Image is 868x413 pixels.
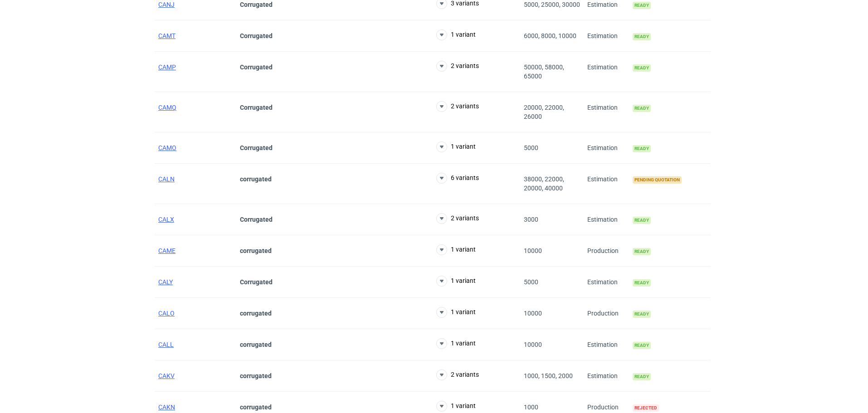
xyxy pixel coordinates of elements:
[240,32,273,39] strong: Corrugated
[584,52,629,92] div: Estimation
[633,33,651,40] span: Ready
[584,298,629,329] div: Production
[524,104,564,120] span: 20000, 22000, 26000
[240,372,272,379] strong: corrugated
[524,32,576,39] span: 6000, 8000, 10000
[158,372,175,379] a: CAKV
[436,213,479,224] button: 2 variants
[158,175,175,183] a: CALN
[240,216,273,223] strong: Corrugated
[240,1,273,8] strong: Corrugated
[524,1,580,8] span: 5000, 25000, 30000
[524,310,542,317] span: 10000
[158,216,174,223] a: CALX
[436,401,476,412] button: 1 variant
[633,2,651,9] span: Ready
[240,144,273,151] strong: Corrugated
[436,101,479,112] button: 2 variants
[524,278,538,286] span: 5000
[158,32,176,39] a: CAMT
[584,329,629,360] div: Estimation
[240,63,273,71] strong: Corrugated
[633,105,651,112] span: Ready
[436,369,479,380] button: 2 variants
[584,235,629,267] div: Production
[633,248,651,255] span: Ready
[633,145,651,152] span: Ready
[240,403,272,411] strong: corrugated
[633,279,651,287] span: Ready
[633,342,651,349] span: Ready
[158,403,175,411] a: CAKN
[584,92,629,132] div: Estimation
[158,144,176,151] a: CAMO
[436,29,476,40] button: 1 variant
[524,175,564,192] span: 38000, 22000, 20000, 40000
[584,164,629,204] div: Estimation
[633,64,651,72] span: Ready
[158,1,175,8] a: CANJ
[240,341,272,348] strong: corrugated
[436,338,476,349] button: 1 variant
[436,244,476,255] button: 1 variant
[158,247,176,254] a: CAME
[524,63,564,80] span: 50000, 58000, 65000
[584,204,629,235] div: Estimation
[240,175,272,183] strong: corrugated
[584,267,629,298] div: Estimation
[240,247,272,254] strong: corrugated
[633,404,659,412] span: Rejected
[240,104,273,111] strong: Corrugated
[584,360,629,392] div: Estimation
[633,217,651,224] span: Ready
[524,247,542,254] span: 10000
[436,173,479,184] button: 6 variants
[633,176,682,184] span: Pending quotation
[158,341,174,348] a: CALL
[633,373,651,380] span: Ready
[436,307,476,318] button: 1 variant
[584,20,629,52] div: Estimation
[158,104,176,111] a: CAMQ
[158,278,173,286] a: CALY
[158,310,175,317] a: CALO
[436,276,476,287] button: 1 variant
[524,144,538,151] span: 5000
[158,63,176,71] a: CAMP
[240,310,272,317] strong: corrugated
[633,311,651,318] span: Ready
[524,403,538,411] span: 1000
[436,141,476,152] button: 1 variant
[524,216,538,223] span: 3000
[436,61,479,72] button: 2 variants
[240,278,273,286] strong: Corrugated
[524,372,573,379] span: 1000, 1500, 2000
[524,341,542,348] span: 10000
[584,132,629,164] div: Estimation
